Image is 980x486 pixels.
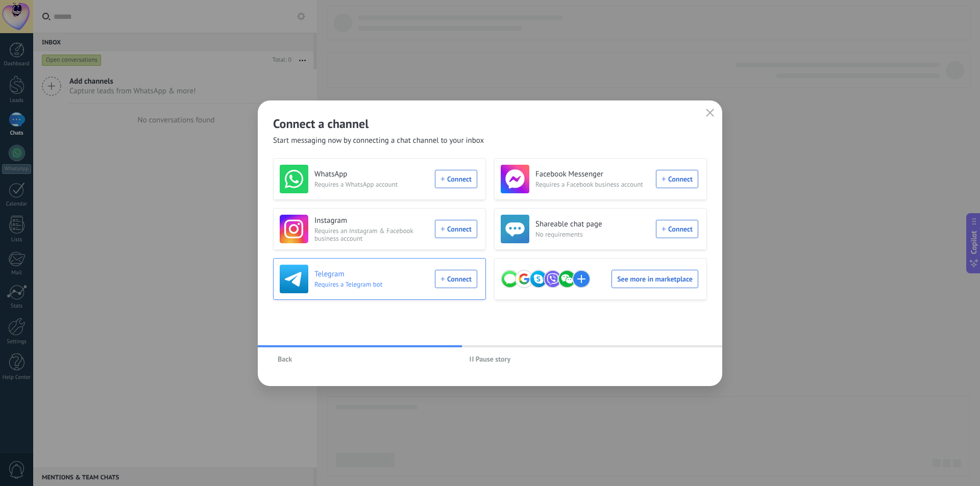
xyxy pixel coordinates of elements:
span: Pause story [476,355,511,363]
h3: Telegram [314,269,429,279]
h3: Facebook Messenger [535,169,650,180]
span: Requires a WhatsApp account [314,181,429,188]
button: Back [273,351,297,367]
span: Requires a Telegram bot [314,280,429,288]
span: No requirements [535,231,650,238]
h3: Instagram [314,216,429,226]
span: Requires a Facebook business account [535,181,650,188]
span: Start messaging now by connecting a chat channel to your inbox [273,136,484,146]
span: Back [278,355,292,363]
h3: WhatsApp [314,169,429,180]
span: Requires an Instagram & Facebook business account [314,227,429,242]
h2: Connect a channel [273,116,707,132]
h3: Shareable chat page [535,219,650,229]
button: Pause story [465,351,516,367]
